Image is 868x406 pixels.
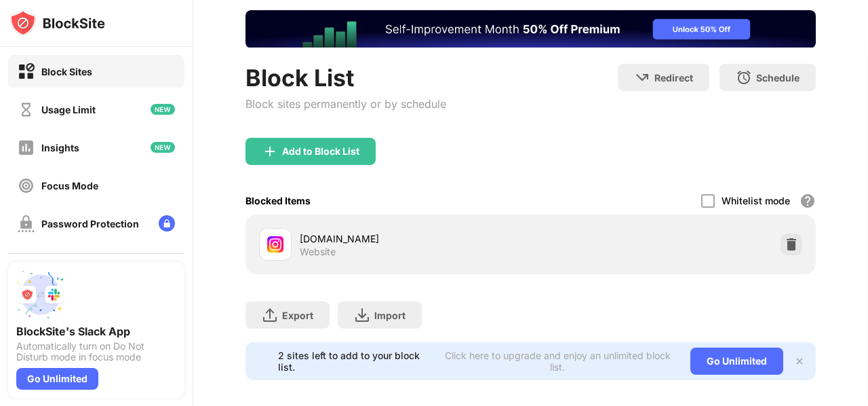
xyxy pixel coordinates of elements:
div: Export [282,310,313,321]
img: lock-menu.svg [159,215,175,232]
img: password-protection-off.svg [18,215,35,232]
div: Automatically turn on Do Not Disturb mode in focus mode [16,341,176,363]
img: logo-blocksite.svg [9,10,105,37]
div: Website [300,246,336,258]
div: Block List [245,64,446,92]
div: Usage Limit [41,104,96,115]
div: Blocked Items [245,195,311,206]
div: Password Protection [41,218,139,229]
img: new-icon.svg [151,104,175,115]
img: insights-off.svg [18,139,35,156]
img: favicons [267,236,283,253]
div: Whitelist mode [722,195,790,206]
div: Go Unlimited [16,368,98,390]
div: Click here to upgrade and enjoy an unlimited block list. [441,350,674,373]
iframe: Banner [245,10,816,48]
div: Redirect [654,72,693,84]
div: Schedule [756,72,800,84]
img: x-button.svg [794,356,805,367]
img: push-slack.svg [16,270,65,319]
div: Go Unlimited [690,348,783,375]
img: new-icon.svg [151,142,175,153]
div: Add to Block List [282,146,359,157]
div: Block sites permanently or by schedule [245,97,446,111]
img: focus-off.svg [18,177,35,194]
div: Focus Mode [41,180,98,191]
div: [DOMAIN_NAME] [300,232,531,246]
div: BlockSite's Slack App [16,325,176,338]
div: Import [374,310,406,321]
div: Insights [41,142,79,153]
div: 2 sites left to add to your block list. [278,350,433,373]
img: time-usage-off.svg [18,101,35,118]
img: block-on.svg [18,63,35,80]
div: Block Sites [41,66,92,77]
